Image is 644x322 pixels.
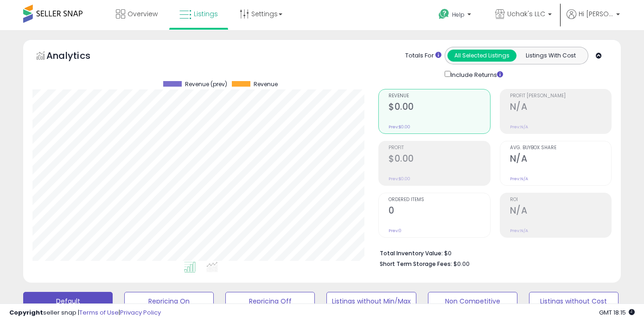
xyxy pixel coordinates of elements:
i: Get Help [438,8,450,20]
span: Listings [194,9,218,19]
a: Help [431,1,480,30]
h2: N/A [510,153,611,166]
a: Terms of Use [79,308,119,317]
span: Revenue [389,94,490,99]
span: Overview [128,9,158,19]
span: Avg. Buybox Share [510,145,611,151]
h2: N/A [510,101,611,114]
h2: $0.00 [389,101,490,114]
b: Short Term Storage Fees: [380,260,452,268]
button: Repricing Off [225,292,315,310]
span: ROI [510,197,611,202]
button: Default [23,292,113,310]
div: Include Returns [438,69,514,80]
b: Total Inventory Value: [380,249,443,257]
span: Revenue (prev) [185,81,227,88]
span: Uchak's LLC [507,9,545,19]
small: Prev: $0.00 [389,176,410,182]
span: Profit [PERSON_NAME] [510,94,611,99]
div: seller snap | | [9,309,161,317]
small: Prev: N/A [510,124,528,130]
a: Privacy Policy [120,308,161,317]
small: Prev: 0 [389,228,402,234]
button: Listings without Min/Max [326,292,416,310]
h2: N/A [510,205,611,218]
button: All Selected Listings [447,50,516,62]
span: Hi [PERSON_NAME] [579,9,613,19]
span: Help [452,11,465,19]
button: Listings With Cost [516,50,585,62]
span: Ordered Items [389,197,490,202]
h2: $0.00 [389,153,490,166]
span: $0.00 [453,259,470,268]
div: Totals For [405,51,441,60]
button: Repricing On [124,292,214,310]
small: Prev: N/A [510,228,528,234]
button: Non Competitive [428,292,517,310]
button: Listings without Cost [529,292,618,310]
a: Hi [PERSON_NAME] [567,9,620,30]
span: Profit [389,145,490,151]
span: Revenue [254,81,278,88]
strong: Copyright [9,308,43,317]
h5: Analytics [46,49,108,64]
small: Prev: $0.00 [389,124,410,130]
small: Prev: N/A [510,176,528,182]
span: 2025-08-13 18:15 GMT [599,308,635,317]
h2: 0 [389,205,490,218]
li: $0 [380,247,605,258]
